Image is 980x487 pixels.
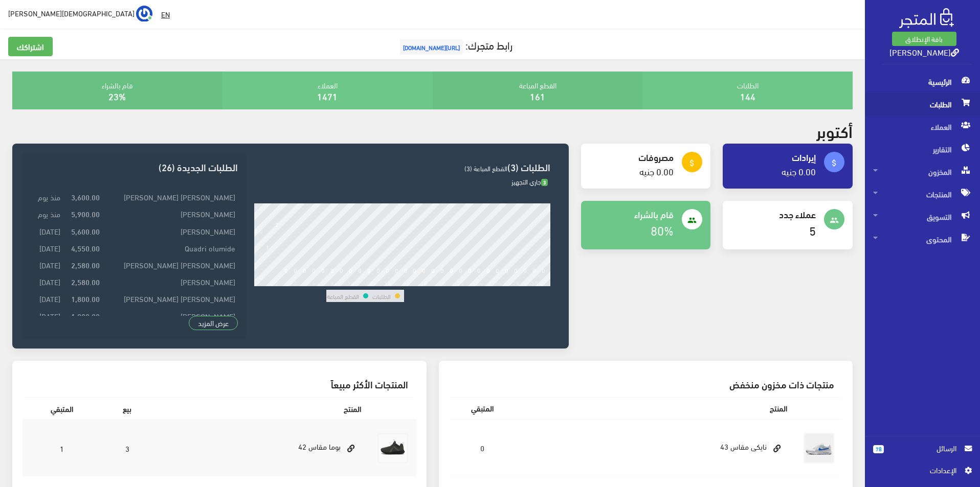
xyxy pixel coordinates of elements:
[377,433,408,463] img: boma-mkas-42.jpg
[881,465,956,476] span: اﻹعدادات
[782,163,816,179] a: 0.00 جنيه
[102,273,238,290] td: [PERSON_NAME]
[873,183,972,205] span: المنتجات
[873,205,972,228] span: التسويق
[71,191,100,202] strong: 3,600.00
[372,290,391,302] td: الطلبات
[102,222,238,239] td: [PERSON_NAME]
[457,379,835,389] h3: منتجات ذات مخزون منخفض
[865,183,980,205] a: المنتجات
[865,228,980,250] a: المحتوى
[31,205,63,222] td: منذ يوم
[865,71,980,93] a: الرئيسية
[865,138,980,160] a: التقارير
[687,158,697,168] i: attach_money
[400,39,463,55] span: [URL][DOMAIN_NAME]
[71,225,100,237] strong: 5,600.00
[71,208,100,219] strong: 5,900.00
[830,158,839,168] i: attach_money
[899,8,954,28] img: .
[136,6,152,22] img: ...
[222,72,433,109] div: العملاء
[23,397,102,420] th: المتبقي
[102,205,238,222] td: [PERSON_NAME]
[804,433,834,463] img: nayk-mkas-43.jpg
[516,397,795,419] th: المنتج
[830,216,839,225] i: people
[31,189,63,205] td: منذ يوم
[687,216,697,225] i: people
[31,162,237,172] h3: الطلبات الجديدة (26)
[889,44,959,59] a: [PERSON_NAME]
[8,7,135,19] span: [DEMOGRAPHIC_DATA][PERSON_NAME]
[511,175,548,188] span: جاري التجهيز
[651,219,674,241] a: 80%
[873,71,972,93] span: الرئيسية
[347,279,354,286] div: 10
[530,87,545,104] a: 161
[403,279,410,286] div: 16
[494,279,501,286] div: 26
[161,8,170,20] u: EN
[102,397,153,420] th: بيع
[189,316,238,330] a: عرض المزيد
[8,5,152,21] a: ... [DEMOGRAPHIC_DATA][PERSON_NAME]
[642,72,853,109] div: الطلبات
[102,257,238,273] td: [PERSON_NAME] [PERSON_NAME]
[31,307,63,324] td: [DATE]
[464,162,507,174] span: القطع المباعة (3)
[254,162,550,172] h3: الطلبات (3)
[873,445,884,453] span: 78
[731,152,816,162] h4: إيرادات
[31,222,63,239] td: [DATE]
[31,257,63,273] td: [DATE]
[317,87,338,104] a: 1471
[731,209,816,219] h4: عملاء جدد
[31,379,408,389] h3: المنتجات الأكثر مبيعاً
[71,242,100,253] strong: 4,550.00
[449,420,516,477] td: 0
[157,5,174,24] a: EN
[873,443,972,465] a: 78 الرسائل
[589,152,674,162] h4: مصروفات
[513,279,520,286] div: 28
[102,189,238,205] td: [PERSON_NAME] [PERSON_NAME]
[892,443,956,454] span: الرسائل
[384,279,391,286] div: 14
[439,279,446,286] div: 20
[873,115,972,138] span: العملاء
[31,290,63,307] td: [DATE]
[312,279,316,286] div: 6
[531,279,538,286] div: 30
[873,228,972,250] span: المحتوى
[541,179,548,187] span: 3
[865,93,980,115] a: الطلبات
[102,420,153,477] td: 3
[294,279,297,286] div: 4
[892,32,956,46] a: باقة الإنطلاق
[873,93,972,115] span: الطلبات
[71,259,100,270] strong: 2,580.00
[275,279,279,286] div: 2
[23,420,102,477] td: 1
[865,115,980,138] a: العملاء
[102,290,238,307] td: [PERSON_NAME] [PERSON_NAME]
[31,239,63,256] td: [DATE]
[108,87,126,104] a: 23%
[865,160,980,183] a: المخزون
[639,163,674,179] a: 0.00 جنيه
[397,35,513,54] a: رابط متجرك:[URL][DOMAIN_NAME]
[102,307,238,324] td: [PERSON_NAME]
[102,239,238,256] td: Quadri olumide
[873,465,972,481] a: اﻹعدادات
[71,293,100,304] strong: 1,800.00
[740,87,755,104] a: 144
[873,138,972,160] span: التقارير
[12,72,222,109] div: قام بالشراء
[516,420,795,477] td: نايكى مقاس 43
[152,397,369,420] th: المنتج
[589,209,674,219] h4: قام بالشراء
[816,122,853,140] h2: أكتوبر
[433,72,643,109] div: القطع المباعة
[31,273,63,290] td: [DATE]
